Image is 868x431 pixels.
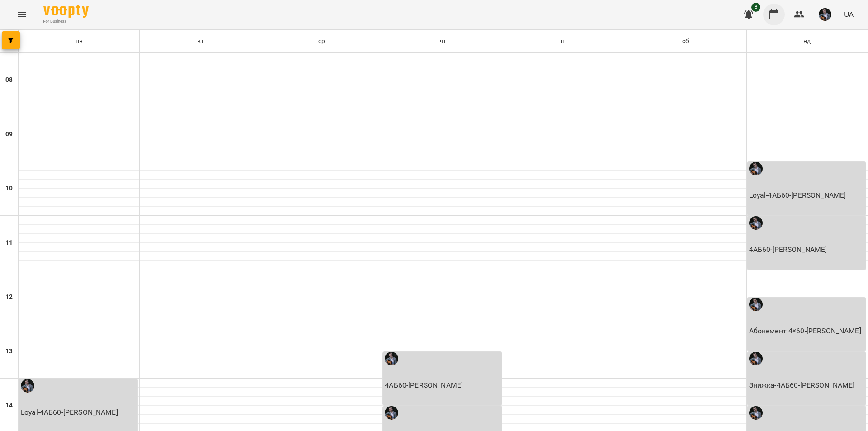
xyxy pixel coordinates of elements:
[749,216,763,230] img: Олексій КОЧЕТОВ
[749,406,763,420] img: Олексій КОЧЕТОВ
[5,401,13,411] h6: 14
[21,407,137,418] p: Loyal-4АБ60 - [PERSON_NAME]
[749,352,763,365] img: Олексій КОЧЕТОВ
[75,36,83,46] h6: пн
[803,36,811,46] h6: нд
[11,4,33,25] button: Menu
[385,352,398,365] img: Олексій КОЧЕТОВ
[749,244,866,255] p: 4АБ60 - [PERSON_NAME]
[819,8,831,21] img: d409717b2cc07cfe90b90e756120502c.jpg
[749,190,866,201] p: Loyal-4АБ60 - [PERSON_NAME]
[844,9,854,19] span: UA
[197,36,204,46] h6: вт
[749,326,866,336] p: Абонемент 4×60 - [PERSON_NAME]
[5,129,13,139] h6: 09
[749,298,763,311] img: Олексій КОЧЕТОВ
[5,346,13,356] h6: 13
[318,36,325,46] h6: ср
[682,36,689,46] h6: сб
[5,238,13,248] h6: 11
[840,6,857,23] button: UA
[43,19,89,24] span: For Business
[385,380,501,391] p: 4АБ60 - [PERSON_NAME]
[749,162,763,175] img: Олексій КОЧЕТОВ
[5,184,13,194] h6: 10
[751,3,760,12] span: 8
[561,36,568,46] h6: пт
[5,75,13,85] h6: 08
[43,5,89,18] img: Voopty Logo
[385,406,398,420] img: Олексій КОЧЕТОВ
[749,380,866,391] p: Знижка-4АБ60 - [PERSON_NAME]
[21,379,34,393] img: Олексій КОЧЕТОВ
[5,292,13,302] h6: 12
[440,36,446,46] h6: чт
